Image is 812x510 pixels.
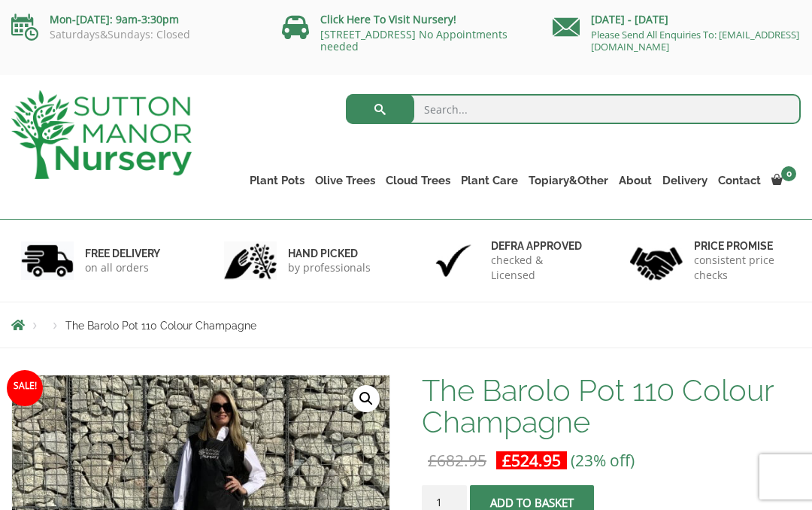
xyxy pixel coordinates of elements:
[11,319,801,331] nav: Breadcrumbs
[502,450,511,471] span: £
[491,239,588,253] h6: Defra approved
[766,170,801,191] a: 0
[11,11,259,29] p: Mon-[DATE]: 9am-3:30pm
[65,320,256,332] span: The Barolo Pot 110 Colour Champagne
[614,170,657,191] a: About
[428,450,437,471] span: £
[288,247,371,260] h6: hand picked
[713,170,766,191] a: Contact
[346,94,801,124] input: Search...
[781,166,796,181] span: 0
[85,260,160,275] p: on all orders
[21,241,74,280] img: 1.jpg
[310,170,380,191] a: Olive Trees
[244,170,310,191] a: Plant Pots
[553,11,801,29] p: [DATE] - [DATE]
[353,385,380,412] a: View full-screen image gallery
[422,375,801,438] h1: The Barolo Pot 110 Colour Champagne
[427,241,480,280] img: 3.jpg
[630,238,683,284] img: 4.jpg
[491,253,588,283] p: checked & Licensed
[502,450,561,471] bdi: 524.95
[11,90,192,179] img: logo
[85,247,160,260] h6: FREE DELIVERY
[591,28,799,53] a: Please Send All Enquiries To: [EMAIL_ADDRESS][DOMAIN_NAME]
[7,370,43,406] span: Sale!
[288,260,371,275] p: by professionals
[657,170,713,191] a: Delivery
[320,27,507,53] a: [STREET_ADDRESS] No Appointments needed
[571,450,635,471] span: (23% off)
[523,170,614,191] a: Topiary&Other
[456,170,523,191] a: Plant Care
[11,29,259,41] p: Saturdays&Sundays: Closed
[694,239,791,253] h6: Price promise
[694,253,791,283] p: consistent price checks
[320,12,456,26] a: Click Here To Visit Nursery!
[224,241,277,280] img: 2.jpg
[428,450,486,471] bdi: 682.95
[380,170,456,191] a: Cloud Trees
